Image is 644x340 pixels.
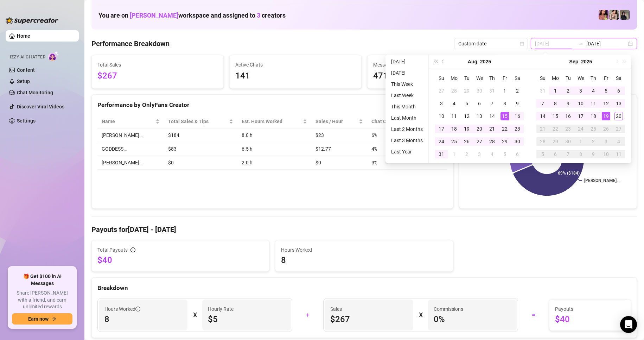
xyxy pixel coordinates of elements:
[311,156,367,170] td: $0
[586,40,626,48] input: End date
[513,112,522,120] div: 16
[551,99,560,108] div: 8
[448,72,460,84] th: Mo
[620,10,630,20] img: Anna
[388,114,426,122] li: Last Month
[562,110,574,122] td: 2025-09-16
[17,67,35,73] a: Content
[587,135,600,148] td: 2025-10-02
[473,84,486,97] td: 2025-07-30
[450,99,458,108] div: 4
[463,150,471,158] div: 2
[164,142,237,156] td: $83
[620,316,637,333] div: Open Intercom Messenger
[498,97,511,110] td: 2025-08-08
[460,97,473,110] td: 2025-08-05
[450,87,458,95] div: 28
[513,99,522,108] div: 9
[522,309,545,321] div: =
[6,17,58,24] img: logo-BBDzfeDw.svg
[473,148,486,160] td: 2025-09-03
[564,150,572,158] div: 7
[17,104,64,109] a: Discover Viral Videos
[612,72,625,84] th: Sa
[589,137,598,146] div: 2
[51,316,56,321] span: arrow-right
[584,178,619,183] text: [PERSON_NAME]…
[564,112,572,120] div: 16
[97,142,164,156] td: GODDESS…
[97,128,164,142] td: [PERSON_NAME]…
[388,136,426,145] li: Last 3 Months
[612,97,625,110] td: 2025-09-13
[614,137,623,146] div: 4
[450,112,458,120] div: 11
[130,247,135,252] span: info-circle
[437,99,446,108] div: 3
[104,305,140,313] span: Hours Worked
[373,61,493,69] span: Messages Sent
[562,97,574,110] td: 2025-09-09
[587,97,600,110] td: 2025-09-11
[612,135,625,148] td: 2025-10-04
[237,128,311,142] td: 8.0 h
[500,137,509,146] div: 29
[193,309,197,321] div: X
[281,254,447,266] span: 8
[576,150,585,158] div: 8
[600,72,612,84] th: Fr
[589,112,598,120] div: 18
[574,135,587,148] td: 2025-10-01
[549,135,562,148] td: 2025-09-29
[602,112,610,120] div: 19
[498,110,511,122] td: 2025-08-15
[388,69,426,77] li: [DATE]
[242,118,301,125] div: Est. Hours Worked
[488,137,496,146] div: 28
[97,100,447,110] div: Performance by OnlyFans Creator
[168,118,228,125] span: Total Sales & Tips
[576,125,585,133] div: 24
[486,84,498,97] td: 2025-07-31
[473,122,486,135] td: 2025-08-20
[435,84,448,97] td: 2025-07-27
[574,97,587,110] td: 2025-09-10
[600,110,612,122] td: 2025-09-19
[388,102,426,111] li: This Month
[498,72,511,84] th: Fr
[437,87,446,95] div: 27
[500,150,509,158] div: 5
[12,290,72,310] span: Share [PERSON_NAME] with a friend, and earn unlimited rewards
[371,145,383,153] span: 4 %
[564,99,572,108] div: 9
[498,122,511,135] td: 2025-08-22
[612,122,625,135] td: 2025-09-27
[538,150,547,158] div: 5
[448,135,460,148] td: 2025-08-25
[473,97,486,110] td: 2025-08-06
[614,99,623,108] div: 13
[555,314,625,325] span: $40
[388,80,426,88] li: This Week
[486,135,498,148] td: 2025-08-28
[538,87,547,95] div: 31
[536,135,549,148] td: 2025-09-28
[388,57,426,66] li: [DATE]
[600,84,612,97] td: 2025-09-05
[600,148,612,160] td: 2025-10-10
[97,246,128,254] span: Total Payouts
[511,72,524,84] th: Sa
[450,125,458,133] div: 18
[135,307,140,311] span: info-circle
[388,91,426,100] li: Last Week
[12,313,72,325] button: Earn nowarrow-right
[511,122,524,135] td: 2025-08-23
[373,69,493,83] span: 471
[538,99,547,108] div: 7
[435,135,448,148] td: 2025-08-24
[475,87,484,95] div: 30
[315,118,357,125] span: Sales / Hour
[564,87,572,95] div: 2
[562,84,574,97] td: 2025-09-02
[488,87,496,95] div: 31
